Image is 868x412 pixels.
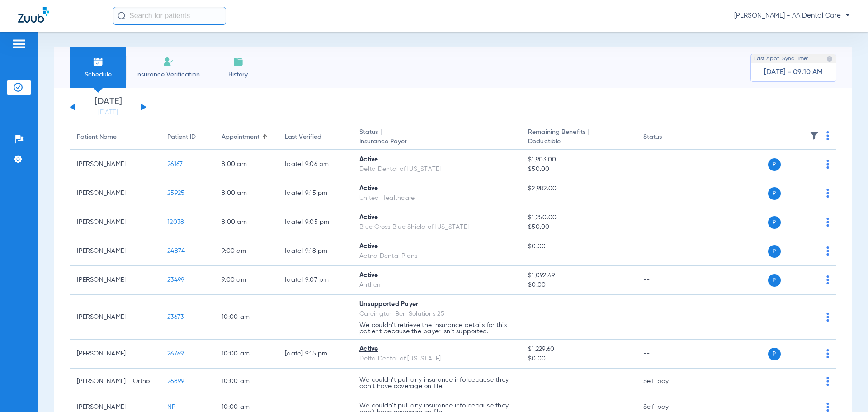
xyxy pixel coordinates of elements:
[768,245,781,258] span: P
[359,271,514,280] div: Active
[636,237,697,266] td: --
[528,404,535,410] span: --
[768,158,781,171] span: P
[826,246,829,256] img: group-dot-blue.svg
[359,194,514,203] div: United Healthcare
[359,223,514,232] div: Blue Cross Blue Shield of [US_STATE]
[133,70,203,79] span: Insurance Verification
[359,251,514,261] div: Aetna Dental Plans
[528,165,628,174] span: $50.00
[70,369,160,394] td: [PERSON_NAME] - Ortho
[18,7,49,23] img: Zuub Logo
[167,161,183,167] span: 26167
[826,160,829,169] img: group-dot-blue.svg
[77,133,117,142] div: Patient Name
[278,295,352,340] td: --
[81,97,135,117] li: [DATE]
[826,218,829,227] img: group-dot-blue.svg
[528,251,628,261] span: --
[278,237,352,266] td: [DATE] 9:18 PM
[528,137,628,147] span: Deductible
[167,378,184,384] span: 26899
[826,313,829,322] img: group-dot-blue.svg
[222,133,270,142] div: Appointment
[167,277,184,283] span: 23499
[167,219,184,225] span: 12038
[214,369,278,394] td: 10:00 AM
[768,274,781,287] span: P
[167,404,176,410] span: NP
[214,179,278,208] td: 8:00 AM
[217,70,259,79] span: History
[528,280,628,290] span: $0.00
[70,208,160,237] td: [PERSON_NAME]
[826,56,833,62] img: last sync help info
[214,150,278,179] td: 8:00 AM
[768,348,781,360] span: P
[167,350,184,357] span: 26769
[278,179,352,208] td: [DATE] 9:15 PM
[70,237,160,266] td: [PERSON_NAME]
[636,179,697,208] td: --
[359,242,514,251] div: Active
[285,133,321,142] div: Last Verified
[214,340,278,369] td: 10:00 AM
[118,12,126,20] img: Search Icon
[528,155,628,165] span: $1,903.00
[826,377,829,386] img: group-dot-blue.svg
[167,314,184,320] span: 23673
[359,213,514,223] div: Active
[214,295,278,340] td: 10:00 AM
[278,150,352,179] td: [DATE] 9:06 PM
[359,155,514,165] div: Active
[528,378,535,384] span: --
[636,266,697,295] td: --
[359,300,514,309] div: Unsupported Payer
[163,57,174,67] img: Manual Insurance Verification
[826,189,829,198] img: group-dot-blue.svg
[285,133,345,142] div: Last Verified
[528,194,628,203] span: --
[167,133,196,142] div: Patient ID
[521,125,636,150] th: Remaining Benefits |
[222,133,259,142] div: Appointment
[278,340,352,369] td: [DATE] 9:15 PM
[826,275,829,284] img: group-dot-blue.svg
[214,266,278,295] td: 9:00 AM
[528,314,535,320] span: --
[768,187,781,200] span: P
[167,190,184,196] span: 25925
[76,70,119,79] span: Schedule
[528,354,628,364] span: $0.00
[636,208,697,237] td: --
[826,349,829,358] img: group-dot-blue.svg
[359,137,514,147] span: Insurance Payer
[214,208,278,237] td: 8:00 AM
[734,11,850,20] span: [PERSON_NAME] - AA Dental Care
[81,108,135,117] a: [DATE]
[810,131,819,140] img: filter.svg
[359,280,514,290] div: Anthem
[77,133,153,142] div: Patient Name
[636,340,697,369] td: --
[359,309,514,319] div: Careington Ben Solutions 25
[278,369,352,394] td: --
[528,271,628,280] span: $1,092.49
[359,345,514,354] div: Active
[768,216,781,229] span: P
[70,295,160,340] td: [PERSON_NAME]
[528,223,628,232] span: $50.00
[826,131,829,140] img: group-dot-blue.svg
[754,54,808,63] span: Last Appt. Sync Time:
[70,266,160,295] td: [PERSON_NAME]
[167,248,185,254] span: 24874
[70,179,160,208] td: [PERSON_NAME]
[359,165,514,174] div: Delta Dental of [US_STATE]
[359,354,514,364] div: Delta Dental of [US_STATE]
[636,369,697,394] td: Self-pay
[278,208,352,237] td: [DATE] 9:05 PM
[359,322,514,335] p: We couldn’t retrieve the insurance details for this patient because the payer isn’t supported.
[528,213,628,223] span: $1,250.00
[528,345,628,354] span: $1,229.60
[113,7,226,25] input: Search for patients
